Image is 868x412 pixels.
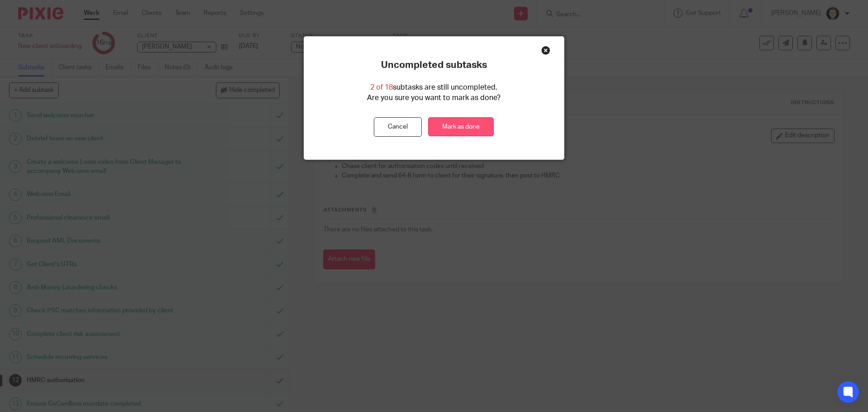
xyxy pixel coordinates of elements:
[381,59,487,71] p: Uncompleted subtasks
[374,117,422,137] button: Cancel
[370,84,393,91] span: 2 of 18
[428,117,494,137] a: Mark as done
[541,46,550,55] div: Close this dialog window
[370,82,497,93] p: subtasks are still uncompleted.
[367,93,501,103] p: Are you sure you want to mark as done?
